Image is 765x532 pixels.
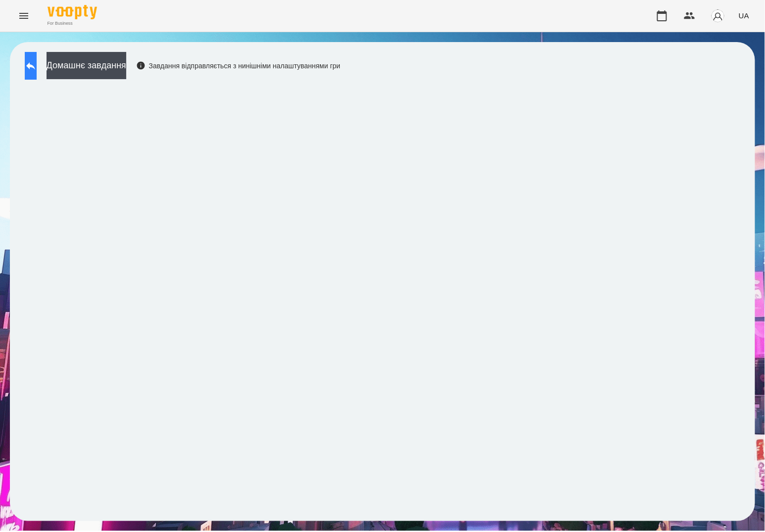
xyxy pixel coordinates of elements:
span: For Business [48,20,97,27]
img: avatar_s.png [711,9,725,23]
div: Завдання відправляється з нинішніми налаштуваннями гри [136,61,341,71]
img: Voopty Logo [48,5,97,19]
button: Menu [12,4,36,28]
button: UA [735,6,753,25]
span: UA [739,10,749,21]
button: Домашнє завдання [47,52,126,79]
